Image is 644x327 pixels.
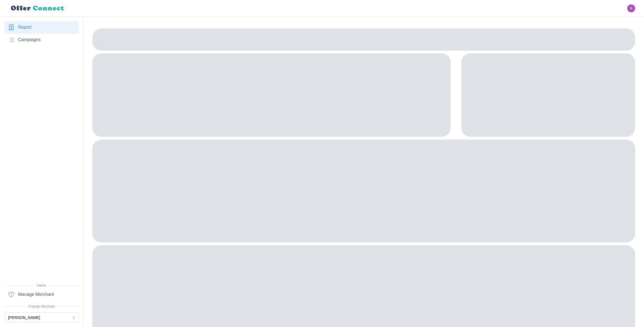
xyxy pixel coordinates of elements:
[627,4,635,12] button: Open user button
[627,4,635,12] img: Ryan Gribben
[4,283,79,288] span: Admin
[4,34,79,46] a: Campaigns
[18,36,41,43] span: Campaigns
[4,304,79,309] span: Change Merchant
[4,313,79,323] button: [PERSON_NAME]
[4,288,79,301] a: Manage Merchant
[4,21,79,34] a: Report
[18,24,31,31] span: Report
[18,291,54,298] span: Manage Merchant
[9,3,67,13] img: loyalBe Logo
